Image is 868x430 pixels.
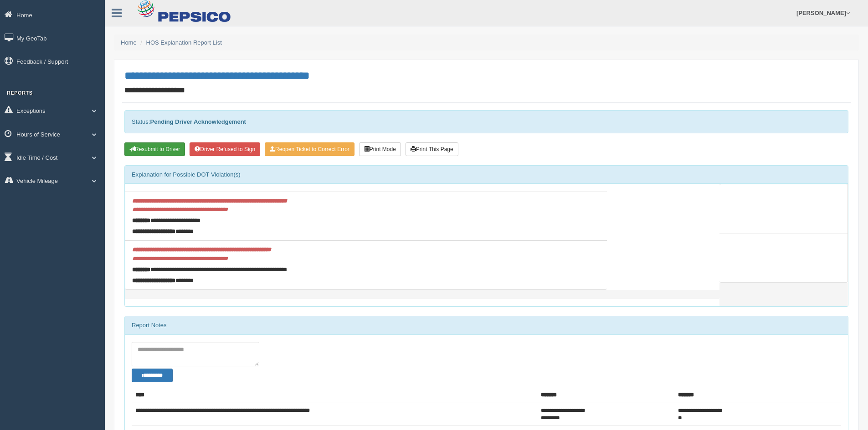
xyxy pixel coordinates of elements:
[150,118,246,125] strong: Pending Driver Acknowledgement
[132,369,173,382] button: Change Filter Options
[124,142,185,156] button: Resubmit To Driver
[125,166,848,184] div: Explanation for Possible DOT Violation(s)
[124,110,848,133] div: Status:
[190,142,260,156] button: Driver Refused to Sign
[265,142,354,156] button: Reopen Ticket
[406,142,458,156] button: Print This Page
[121,39,137,46] a: Home
[146,39,222,46] a: HOS Explanation Report List
[359,142,401,156] button: Print Mode
[125,316,848,334] div: Report Notes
